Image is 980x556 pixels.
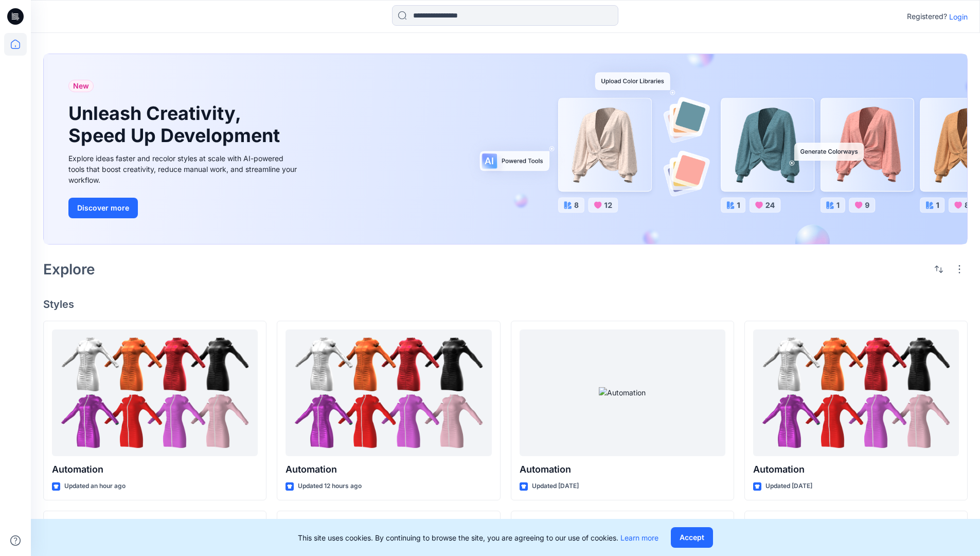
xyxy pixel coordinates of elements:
p: Registered? [907,10,947,23]
p: Updated [DATE] [765,481,812,492]
a: Automation [286,329,491,457]
a: Automation [753,329,959,457]
p: Updated an hour ago [64,481,126,492]
p: Updated [DATE] [532,481,579,492]
div: Explore ideas faster and recolor styles at scale with AI-powered tools that boost creativity, red... [68,153,300,185]
p: Login [949,11,968,22]
p: Updated 12 hours ago [298,481,362,492]
p: Automation [286,462,491,477]
a: Automation [520,329,725,457]
button: Discover more [68,198,138,218]
a: Discover more [68,198,300,218]
a: Learn more [620,533,658,542]
p: Automation [520,462,725,477]
a: Automation [52,329,258,457]
h1: Unleash Creativity, Speed Up Development [68,102,284,147]
p: This site uses cookies. By continuing to browse the site, you are agreeing to our use of cookies. [298,532,658,543]
p: Automation [52,462,258,477]
h2: Explore [43,261,95,277]
h4: Styles [43,298,968,310]
p: Automation [753,462,959,477]
span: New [73,80,89,92]
button: Accept [671,527,713,548]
